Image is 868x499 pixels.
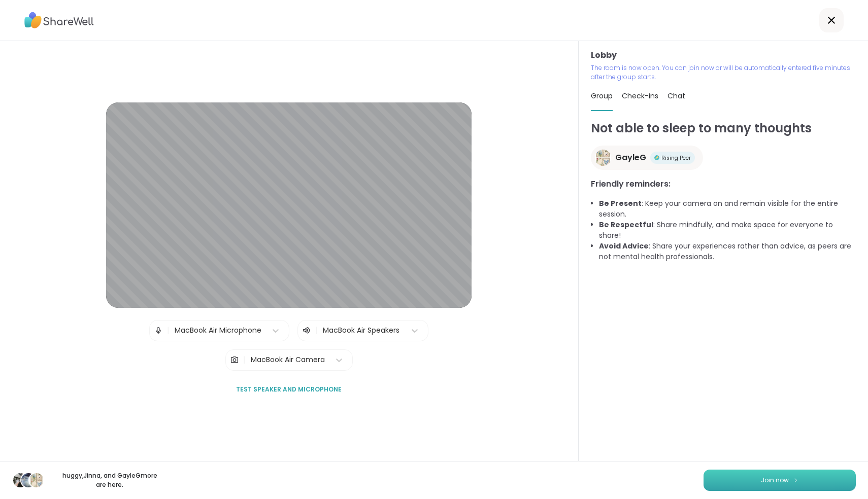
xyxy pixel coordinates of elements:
[315,325,318,337] span: |
[591,91,613,101] span: Group
[667,91,685,101] span: Chat
[761,476,789,485] span: Join now
[591,119,856,137] h1: Not able to sleep to many thoughts
[622,91,658,101] span: Check-ins
[599,220,856,241] li: : Share mindfully, and make space for everyone to share!
[793,477,799,483] img: ShareWell Logomark
[591,178,856,190] h3: Friendly reminders:
[29,473,44,487] img: GayleG
[175,325,261,336] div: MacBook Air Microphone
[232,379,346,400] button: Test speaker and microphone
[243,350,246,370] span: |
[599,241,856,262] li: : Share your experiences rather than advice, as peers are not mental health professionals.
[13,473,27,487] img: huggy
[591,63,856,82] p: The room is now open. You can join now or will be automatically entered five minutes after the gr...
[599,198,856,220] li: : Keep your camera on and remain visible for the entire session.
[591,49,856,61] h3: Lobby
[53,471,166,489] p: huggy , Jinna , and GayleG more are here.
[599,241,649,251] b: Avoid Advice
[595,150,611,166] img: GayleG
[21,473,36,487] img: Jinna
[661,154,691,162] span: Rising Peer
[615,152,646,164] span: GayleG
[654,155,659,160] img: Rising Peer
[251,354,325,365] div: MacBook Air Camera
[154,320,163,341] img: Microphone
[591,146,703,170] a: GayleGGayleGRising PeerRising Peer
[24,9,94,32] img: ShareWell Logo
[167,320,170,341] span: |
[704,470,856,491] button: Join now
[236,385,342,394] span: Test speaker and microphone
[230,350,239,370] img: Camera
[599,198,642,208] b: Be Present
[599,220,653,230] b: Be Respectful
